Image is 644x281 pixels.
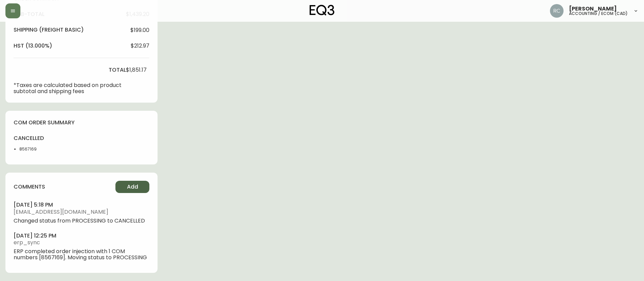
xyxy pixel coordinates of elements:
h4: com order summary [14,119,149,126]
span: [EMAIL_ADDRESS][DOMAIN_NAME] [14,209,149,215]
span: erp_sync [14,240,149,246]
h4: Shipping ( Freight Basic ) [14,26,84,34]
h4: hst (13.000%) [14,42,52,50]
span: [PERSON_NAME] [569,6,617,12]
img: logo [310,5,335,16]
h4: [DATE] 12:25 pm [14,232,149,240]
h4: cancelled [14,135,53,142]
span: $1,851.17 [126,67,147,73]
img: f4ba4e02bd060be8f1386e3ca455bd0e [550,4,564,18]
h4: [DATE] 5:18 pm [14,201,149,209]
span: Changed status from PROCESSING to CANCELLED [14,218,149,224]
button: Add [115,181,149,193]
h5: accounting / ecom (cad) [569,12,628,16]
span: ERP completed order injection with 1 COM numbers [8567169]. Moving status to PROCESSING [14,248,149,261]
span: $199.00 [130,27,149,33]
h4: comments [14,183,45,191]
span: $212.97 [131,43,149,49]
h4: total [109,66,126,74]
p: *Taxes are calculated based on product subtotal and shipping fees [14,82,126,94]
li: 8567169 [19,146,53,152]
span: Add [127,183,138,191]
